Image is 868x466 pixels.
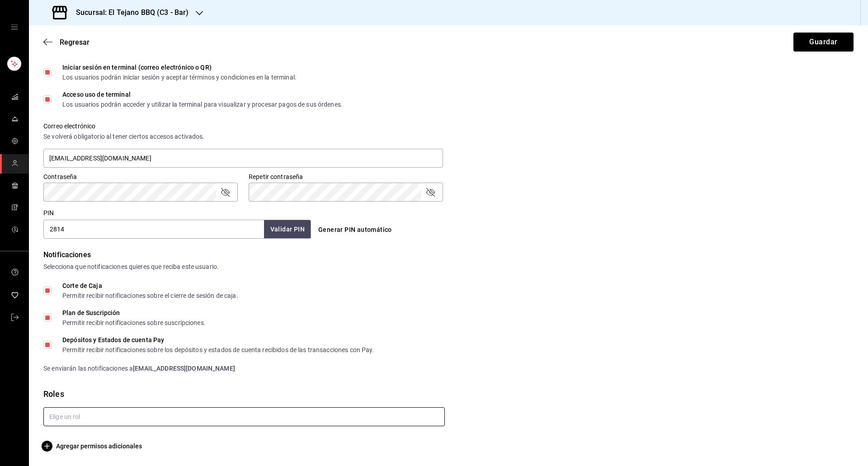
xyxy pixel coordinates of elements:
[62,292,238,299] div: Permitir recibir notificaciones sobre el cierre de sesión de caja.
[43,364,854,373] div: Se enviarán las notificaciones a
[62,310,206,316] div: Plan de Suscripción
[62,337,374,343] div: Depósitos y Estados de cuenta Pay
[220,187,231,198] button: passwordField
[43,407,445,426] input: Elige un rol
[315,221,396,238] button: Generar PIN automático
[43,210,54,216] label: PIN
[62,91,343,98] div: Acceso uso de terminal
[62,64,297,71] div: Iniciar sesión en terminal (correo electrónico o QR)
[11,24,18,31] button: open drawer
[43,441,142,452] button: Agregar permisos adicionales
[62,101,343,108] div: Los usuarios podrán acceder y utilizar la terminal para visualizar y procesar pagos de sus órdenes.
[62,320,206,326] div: Permitir recibir notificaciones sobre suscripciones.
[43,220,264,239] input: 3 a 6 dígitos
[43,262,854,272] div: Selecciona que notificaciones quieres que reciba este usuario.
[43,123,443,129] label: Correo electrónico
[264,220,311,239] button: Validar PIN
[43,38,90,47] button: Regresar
[43,388,854,400] div: Roles
[793,33,854,52] button: Guardar
[43,174,238,180] label: Contraseña
[62,282,238,289] div: Corte de Caja
[249,174,443,180] label: Repetir contraseña
[43,249,854,260] div: Notificaciones
[60,38,90,47] span: Regresar
[69,7,189,18] h3: Sucursal: El Tejano BBQ (C3 - Bar)
[62,347,374,353] div: Permitir recibir notificaciones sobre los depósitos y estados de cuenta recibidos de las transacc...
[43,132,443,141] div: Se volverá obligatorio al tener ciertos accesos activados.
[62,74,297,80] div: Los usuarios podrán iniciar sesión y aceptar términos y condiciones en la terminal.
[425,187,436,198] button: passwordField
[133,365,235,372] strong: [EMAIL_ADDRESS][DOMAIN_NAME]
